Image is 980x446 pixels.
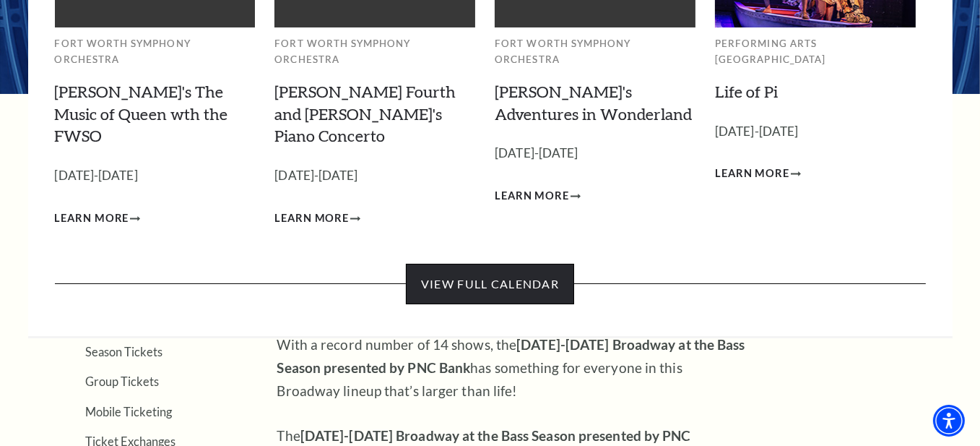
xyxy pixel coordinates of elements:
[933,405,965,437] div: Accessibility Menu
[274,210,349,228] span: Learn More
[274,166,475,186] p: [DATE]-[DATE]
[715,35,916,68] p: Performing Arts [GEOGRAPHIC_DATA]
[495,187,569,205] span: Learn More
[715,165,789,183] span: Learn More
[55,210,141,228] a: Learn More Windborne's The Music of Queen wth the FWSO
[715,121,916,142] p: [DATE]-[DATE]
[495,187,581,205] a: Learn More Alice's Adventures in Wonderland
[274,210,360,228] a: Learn More Brahms Fourth and Grieg's Piano Concerto
[55,166,256,186] p: [DATE]-[DATE]
[277,310,747,403] p: Join us in [GEOGRAPHIC_DATA] to experience the magic of live theater! With a record number of 14 ...
[495,143,695,164] p: [DATE]-[DATE]
[86,345,163,359] a: Season Tickets
[495,82,692,124] a: [PERSON_NAME]'s Adventures in Wonderland
[715,165,801,183] a: Learn More Life of Pi
[55,210,129,228] span: Learn More
[715,82,778,101] a: Life of Pi
[86,405,173,419] a: Mobile Ticketing
[274,82,456,146] a: [PERSON_NAME] Fourth and [PERSON_NAME]'s Piano Concerto
[86,374,160,388] a: Group Tickets
[495,35,695,68] p: Fort Worth Symphony Orchestra
[55,35,256,68] p: Fort Worth Symphony Orchestra
[406,264,574,304] a: View Full Calendar
[274,35,475,68] p: Fort Worth Symphony Orchestra
[55,82,228,146] a: [PERSON_NAME]'s The Music of Queen wth the FWSO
